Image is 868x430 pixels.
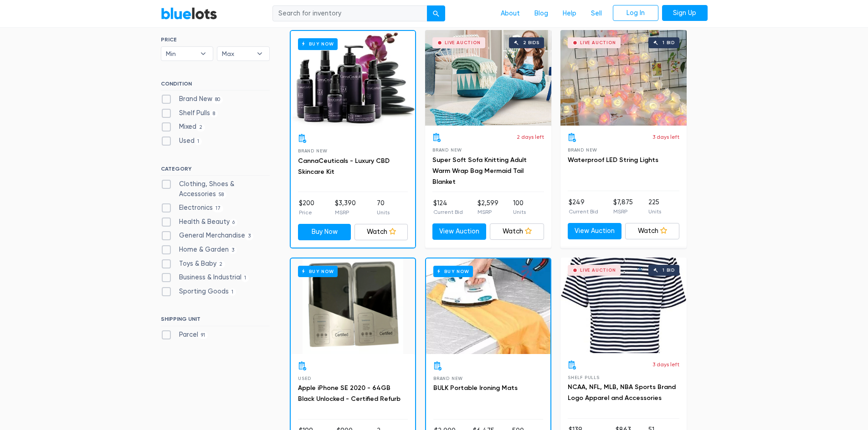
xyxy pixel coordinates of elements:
p: Current Bid [433,208,463,216]
a: About [493,5,527,22]
p: Current Bid [569,207,598,216]
a: Super Soft Sofa Knitting Adult Warm Wrap Bag Mermaid Tail Blanket [432,156,527,186]
a: Buy Now [291,31,415,126]
span: Shelf Pulls [568,375,600,380]
span: 2 [196,124,205,132]
label: Home & Garden [161,245,237,255]
span: Brand New [298,148,328,153]
label: Health & Beauty [161,217,238,227]
p: MSRP [478,208,498,216]
li: $7,875 [613,197,633,216]
a: View Auction [568,223,622,239]
span: 91 [198,332,208,339]
li: $2,599 [478,198,498,217]
input: Search for inventory [272,5,427,22]
h6: CATEGORY [161,166,270,176]
label: Electronics [161,203,224,213]
label: Business & Industrial [161,273,249,283]
span: 2 [216,261,226,268]
h6: CONDITION [161,81,270,91]
a: NCAA, NFL, MLB, NBA Sports Brand Logo Apparel and Accessories [568,383,676,402]
a: Sell [584,5,609,22]
label: Toys & Baby [161,259,226,269]
span: 1 [195,138,202,145]
p: Units [377,208,390,217]
li: 70 [377,198,390,217]
h6: Buy Now [433,266,473,277]
p: Units [648,207,661,216]
span: 6 [230,219,238,226]
span: 17 [213,205,224,212]
div: Live Auction [445,40,481,45]
a: Watch [354,224,408,240]
p: 2 days left [517,133,544,141]
a: Buy Now [298,224,351,240]
p: Units [513,208,526,216]
span: Brand New [433,376,463,381]
label: Clothing, Shoes & Accessories [161,179,270,199]
li: 225 [648,197,661,216]
label: Shelf Pulls [161,108,218,118]
span: Max [222,47,252,61]
a: Watch [625,223,679,239]
a: Live Auction 2 bids [425,30,551,126]
a: BlueLots [161,7,217,20]
b: ▾ [194,47,213,61]
li: $249 [569,197,598,216]
a: Buy Now [291,258,415,354]
div: Live Auction [580,268,616,273]
span: 58 [216,191,227,198]
p: 3 days left [652,360,679,369]
label: General Merchandise [161,231,254,241]
a: Sign Up [662,5,708,21]
span: 1 [229,288,236,296]
a: Waterproof LED String Lights [568,156,658,164]
a: Live Auction 1 bid [560,30,687,126]
p: MSRP [335,208,356,217]
span: Min [166,47,196,61]
p: MSRP [613,207,633,216]
a: Buy Now [426,258,550,354]
span: 1 [241,275,249,282]
a: BULK Portable Ironing Mats [433,384,518,392]
a: Log In [613,5,658,21]
div: 1 bid [663,268,675,273]
a: Live Auction 1 bid [560,258,687,353]
label: Mixed [161,122,205,132]
a: Watch [490,223,544,240]
h6: SHIPPING UNIT [161,316,270,326]
div: Live Auction [580,40,616,45]
span: 80 [212,96,223,103]
li: 100 [513,198,526,217]
h6: PRICE [161,36,270,43]
span: 3 [229,247,237,254]
span: 3 [245,233,254,240]
a: Blog [527,5,555,22]
label: Brand New [161,94,223,104]
div: 2 bids [523,40,539,45]
span: Brand New [432,147,462,152]
li: $3,390 [335,198,356,217]
label: Used [161,136,202,146]
b: ▾ [250,47,269,61]
span: Used [298,376,311,381]
a: Help [555,5,584,22]
a: CannaCeuticals - Luxury CBD Skincare Kit [298,157,390,176]
span: Brand New [568,147,597,152]
a: Apple iPhone SE 2020 - 64GB Black Unlocked - Certified Refurb [298,384,401,403]
h6: Buy Now [298,266,338,277]
label: Sporting Goods [161,287,236,297]
li: $124 [433,198,463,217]
div: 1 bid [663,40,675,45]
li: $200 [299,198,314,217]
h6: Buy Now [298,38,338,50]
span: 8 [210,110,218,117]
p: 3 days left [652,133,679,141]
p: Price [299,208,314,217]
label: Parcel [161,330,208,340]
a: View Auction [432,223,487,240]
